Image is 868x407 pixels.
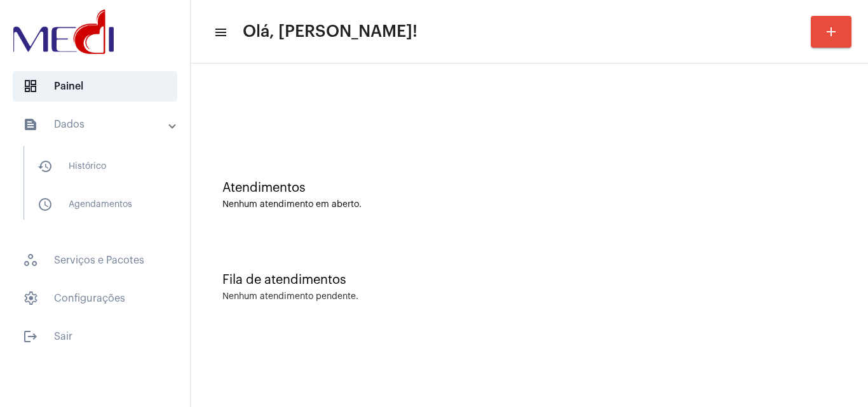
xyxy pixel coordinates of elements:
[10,6,117,57] img: d3a1b5fa-500b-b90f-5a1c-719c20e9830b.png
[23,329,38,344] mat-icon: sidenav icon
[13,321,177,352] span: Sair
[23,253,38,268] span: sidenav icon
[13,71,177,102] span: Painel
[23,79,38,94] span: sidenav icon
[23,291,38,306] span: sidenav icon
[222,181,836,195] div: Atendimentos
[222,200,836,210] div: Nenhum atendimento em aberto.
[27,151,161,182] span: Histórico
[13,283,177,314] span: Configurações
[37,197,53,212] mat-icon: sidenav icon
[214,25,226,40] mat-icon: sidenav icon
[37,159,53,174] mat-icon: sidenav icon
[8,109,190,140] mat-expansion-panel-header: sidenav iconDados
[8,140,190,237] div: sidenav iconDados
[824,24,839,39] mat-icon: add
[23,117,38,132] mat-icon: sidenav icon
[27,189,161,220] span: Agendamentos
[222,273,836,287] div: Fila de atendimentos
[243,22,417,42] span: Olá, [PERSON_NAME]!
[23,117,170,132] mat-panel-title: Dados
[222,292,358,302] div: Nenhum atendimento pendente.
[13,245,177,276] span: Serviços e Pacotes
